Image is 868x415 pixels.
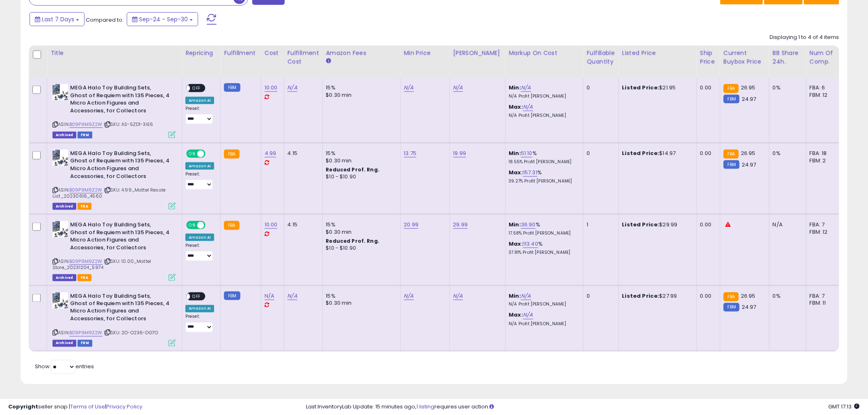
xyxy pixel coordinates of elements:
[523,103,533,111] a: N/A
[288,292,297,300] a: N/A
[509,240,523,248] b: Max:
[724,292,739,301] small: FBA
[53,292,68,309] img: 51eLiSqlaUL._SL40_.jpg
[810,221,837,228] div: FBA: 7
[326,91,394,99] div: $0.30 min
[326,57,331,65] small: Amazon Fees.
[453,149,466,157] a: 19.99
[521,292,531,300] a: N/A
[622,84,690,91] div: $21.95
[509,150,577,165] div: %
[724,84,739,93] small: FBA
[224,83,240,92] small: FBM
[622,150,690,157] div: $14.97
[700,150,714,157] div: 0.00
[53,274,76,281] span: Listings that have been deleted from Seller Central
[288,221,316,228] div: 4.15
[521,84,531,92] a: N/A
[742,95,756,103] span: 24.97
[53,132,76,139] span: Listings that have been deleted from Seller Central
[190,293,203,300] span: OFF
[53,340,76,347] span: Listings that have been deleted from Seller Central
[78,203,91,210] span: FBA
[139,15,188,23] span: Sep-24 - Sep-30
[622,221,690,228] div: $29.99
[773,84,800,91] div: 0%
[509,159,577,165] p: 18.55% Profit [PERSON_NAME]
[587,84,612,91] div: 0
[587,292,612,300] div: 0
[810,157,837,164] div: FBM: 2
[724,95,740,103] small: FBM
[306,403,860,411] div: Last InventoryLab Update: 15 minutes ago, requires user action.
[70,150,170,182] b: MEGA Halo Toy Building Sets, Ghost of Requiem with 135 Pieces, 4 Micro Action Figures and Accesso...
[622,292,690,300] div: $27.99
[773,292,800,300] div: 0%
[326,173,394,180] div: $10 - $10.90
[185,243,214,261] div: Preset:
[622,149,660,157] b: Listed Price:
[53,221,176,280] div: ASIN:
[224,221,239,230] small: FBA
[742,303,756,311] span: 24.97
[53,221,68,237] img: 51eLiSqlaUL._SL40_.jpg
[53,187,165,199] span: | SKU: 4.99_Mattel Resale List_20230616_4560
[810,84,837,91] div: FBA: 6
[622,84,660,91] b: Listed Price:
[700,221,714,228] div: 0.00
[326,245,394,252] div: $10 - $10.90
[622,49,693,57] div: Listed Price
[622,221,660,228] b: Listed Price:
[509,169,523,176] b: Max:
[326,157,394,164] div: $0.30 min
[69,258,103,265] a: B09P9M9Z2W
[509,322,577,327] p: N/A Profit [PERSON_NAME]
[742,161,756,169] span: 24.97
[587,49,615,66] div: Fulfillable Quantity
[404,149,417,157] a: 13.75
[35,363,94,371] span: Show: entries
[453,84,463,92] a: N/A
[224,49,257,57] div: Fulfillment
[404,49,446,57] div: Min Price
[70,292,170,325] b: MEGA Halo Toy Building Sets, Ghost of Requiem with 135 Pieces, 4 Micro Action Figures and Accesso...
[741,292,756,300] span: 26.95
[773,221,800,228] div: N/A
[53,258,151,270] span: | SKU: 10.00_Mattel Store_20231204_5974
[810,228,837,236] div: FBM: 12
[224,150,239,159] small: FBA
[741,84,756,91] span: 26.95
[521,149,532,157] a: 51.10
[509,169,577,184] div: %
[70,403,105,410] a: Terms of Use
[453,49,502,57] div: [PERSON_NAME]
[700,84,714,91] div: 0.00
[404,292,414,300] a: N/A
[417,403,435,410] a: 1 listing
[509,178,577,184] p: 39.27% Profit [PERSON_NAME]
[509,311,523,319] b: Max:
[127,12,198,26] button: Sep-24 - Sep-30
[587,221,612,228] div: 1
[810,150,837,157] div: FBA: 18
[773,150,800,157] div: 0%
[53,150,68,166] img: 51eLiSqlaUL._SL40_.jpg
[509,221,577,236] div: %
[509,221,521,228] b: Min:
[509,250,577,255] p: 37.81% Profit [PERSON_NAME]
[187,222,197,229] span: ON
[265,292,274,300] a: N/A
[204,222,217,229] span: OFF
[288,150,316,157] div: 4.15
[187,150,197,157] span: ON
[288,84,297,92] a: N/A
[53,84,68,100] img: 51eLiSqlaUL._SL40_.jpg
[70,84,170,116] b: MEGA Halo Toy Building Sets, Ghost of Requiem with 135 Pieces, 4 Micro Action Figures and Accesso...
[104,330,158,336] span: | SKU: 2O-O236-DG7O
[185,97,214,104] div: Amazon AI
[622,292,660,300] b: Listed Price:
[810,292,837,300] div: FBA: 7
[185,49,217,57] div: Repricing
[724,150,739,159] small: FBA
[53,203,76,210] span: Listings that have been deleted from Seller Central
